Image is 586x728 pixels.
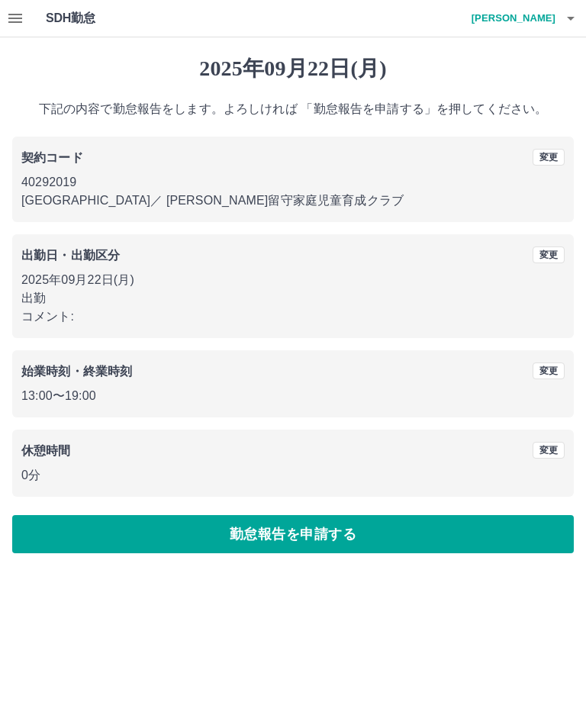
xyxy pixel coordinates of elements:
p: コメント: [21,308,565,326]
b: 始業時刻・終業時刻 [21,365,132,378]
button: 変更 [533,149,565,166]
p: 2025年09月22日(月) [21,271,565,289]
button: 変更 [533,246,565,263]
b: 出勤日・出勤区分 [21,249,120,262]
p: 下記の内容で勤怠報告をします。よろしければ 「勤怠報告を申請する」を押してください。 [12,100,574,118]
b: 休憩時間 [21,444,71,457]
p: 13:00 〜 19:00 [21,387,565,405]
button: 変更 [533,442,565,459]
p: [GEOGRAPHIC_DATA] ／ [PERSON_NAME]留守家庭児童育成クラブ [21,192,565,210]
p: 出勤 [21,289,565,308]
button: 勤怠報告を申請する [12,515,574,553]
p: 40292019 [21,173,565,192]
p: 0分 [21,466,565,485]
b: 契約コード [21,151,83,164]
h1: 2025年09月22日(月) [12,56,574,82]
button: 変更 [533,362,565,379]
